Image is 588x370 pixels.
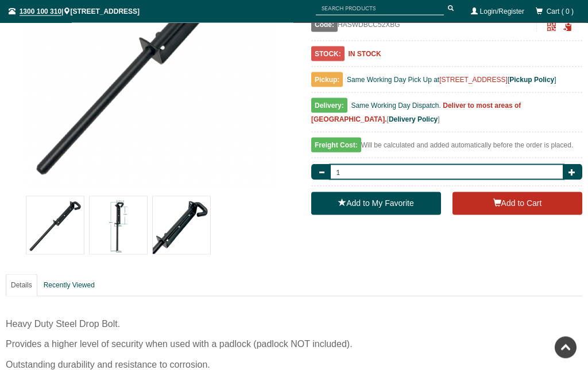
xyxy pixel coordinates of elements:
span: Pickup: [311,72,343,87]
span: | [STREET_ADDRESS] [9,7,140,15]
span: Click to copy the URL [563,23,572,32]
span: Same Working Day Pick Up at [ ] [347,76,556,84]
img: 435mm Heavy Duty Steel Drop Bolt (Black) [90,197,147,254]
div: HASWDBCC52XBG [311,17,537,32]
a: Delivery Policy [389,115,438,123]
b: IN STOCK [348,50,381,58]
a: Login/Register [480,7,524,15]
span: Cart ( 0 ) [547,7,574,15]
input: SEARCH PRODUCTS [316,1,444,15]
a: Click to enlarge and scan to share. [547,24,556,32]
span: Freight Cost: [311,138,361,153]
a: Details [6,274,37,297]
span: Same Working Day Dispatch. [351,102,441,110]
button: Add to Cart [452,192,582,215]
img: 435mm Heavy Duty Steel Drop Bolt (Black) [153,197,210,254]
a: [STREET_ADDRESS] [439,76,508,84]
div: [ ] [311,99,582,133]
a: Pickup Policy [509,76,554,84]
span: Code: [311,17,338,32]
a: Add to My Favorite [311,192,441,215]
div: Will be calculated and added automatically before the order is placed. [311,138,582,158]
div: Heavy Duty Steel Drop Bolt. [6,314,582,334]
chrome_annotation: 1300 100 310 [20,7,61,16]
a: Recently Viewed [38,274,100,297]
img: 435mm Heavy Duty Steel Drop Bolt (Black) [26,197,84,254]
span: STOCK: [311,46,345,61]
div: Provides a higher level of security when used with a padlock (padlock NOT included). [6,334,582,354]
span: Delivery: [311,98,347,113]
